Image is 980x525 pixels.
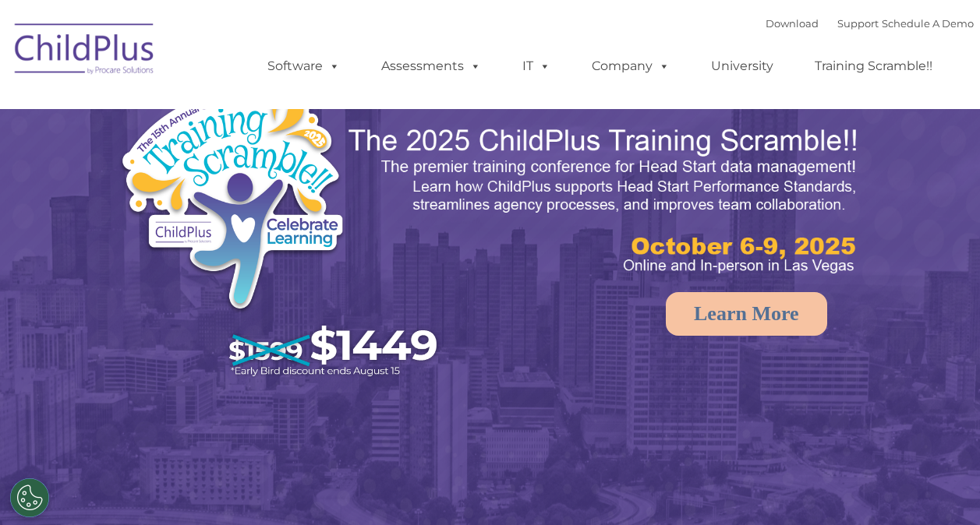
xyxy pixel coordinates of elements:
a: IT [507,51,566,82]
a: Company [576,51,685,82]
a: Training Scramble!! [799,51,948,82]
a: Schedule A Demo [882,17,974,30]
a: Learn More [666,292,827,336]
img: ChildPlus by Procare Solutions [7,12,163,90]
a: Support [837,17,879,30]
a: Download [766,17,819,30]
font: | [766,17,974,30]
button: Cookies Settings [10,478,49,517]
a: Assessments [366,51,497,82]
a: Software [252,51,356,82]
a: University [695,51,789,82]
